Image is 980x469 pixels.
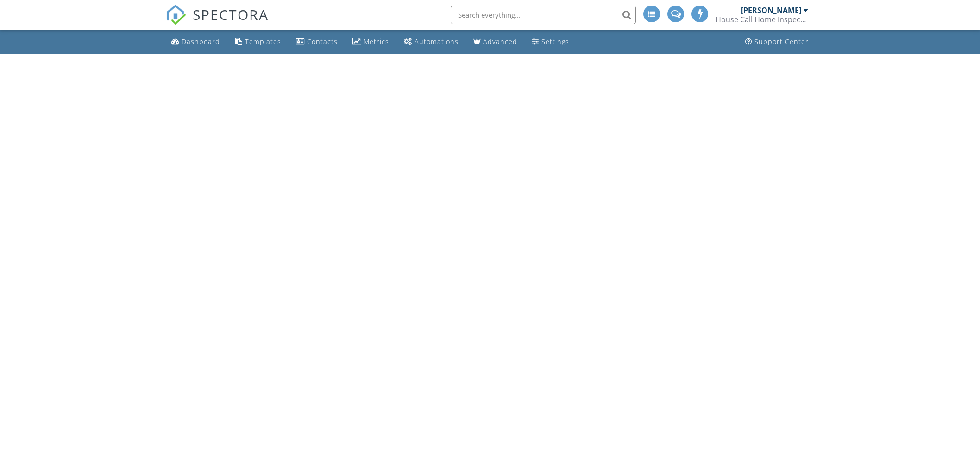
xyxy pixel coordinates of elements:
div: [PERSON_NAME] [741,6,801,15]
div: Templates [245,37,281,46]
span: SPECTORA [193,5,269,24]
div: Support Center [754,37,809,46]
div: Contacts [307,37,338,46]
div: Settings [541,37,569,46]
img: The Best Home Inspection Software - Spectora [166,5,186,25]
a: Templates [231,33,285,51]
a: Automations (Advanced) [400,33,462,51]
a: Dashboard [168,33,224,51]
a: Settings [528,33,573,51]
div: Metrics [364,37,389,46]
a: Contacts [292,33,341,51]
div: Dashboard [182,37,220,46]
div: House Call Home Inspection [716,15,808,24]
a: Advanced [470,33,521,51]
a: Metrics [349,33,393,51]
input: Search everything... [451,6,636,24]
a: SPECTORA [166,13,269,32]
div: Automations [415,37,459,46]
a: Support Center [741,33,812,51]
div: Advanced [483,37,517,46]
